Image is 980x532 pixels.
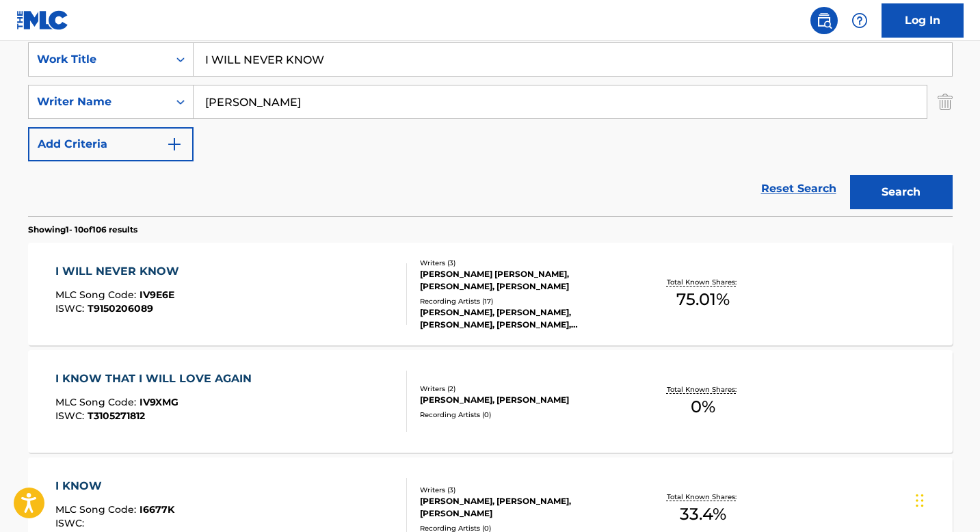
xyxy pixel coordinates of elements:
span: ISWC : [55,302,88,315]
div: I KNOW [55,478,174,494]
span: ISWC : [55,410,88,422]
div: Drag [916,480,924,521]
p: Total Known Shares: [667,277,740,287]
span: MLC Song Code : [55,289,140,301]
div: Writers ( 2 ) [420,384,626,394]
div: Recording Artists ( 17 ) [420,296,626,306]
a: Reset Search [754,174,843,204]
span: I6677K [140,503,174,516]
div: Writers ( 3 ) [420,485,626,495]
a: I KNOW THAT I WILL LOVE AGAINMLC Song Code:IV9XMGISWC:T3105271812Writers (2)[PERSON_NAME], [PERSO... [28,350,953,453]
div: [PERSON_NAME], [PERSON_NAME], [PERSON_NAME] [420,495,626,520]
span: MLC Song Code : [55,503,140,516]
img: MLC Logo [16,10,69,30]
div: Recording Artists ( 0 ) [420,410,626,420]
span: T3105271812 [88,410,145,422]
img: 9d2ae6d4665cec9f34b9.svg [166,136,183,152]
a: Log In [882,3,964,38]
img: search [816,12,832,29]
img: Delete Criterion [938,85,953,119]
div: [PERSON_NAME], [PERSON_NAME] [420,394,626,406]
div: [PERSON_NAME], [PERSON_NAME], [PERSON_NAME], [PERSON_NAME], [PERSON_NAME], [PERSON_NAME] [420,306,626,331]
a: Public Search [810,7,838,34]
span: 0 % [691,395,715,419]
span: ISWC : [55,517,88,529]
iframe: Chat Widget [912,466,980,532]
p: Showing 1 - 10 of 106 results [28,224,137,236]
div: I WILL NEVER KNOW [55,263,186,280]
span: IV9XMG [140,396,178,408]
div: Writers ( 3 ) [420,258,626,268]
div: I KNOW THAT I WILL LOVE AGAIN [55,371,259,387]
button: Search [850,175,953,209]
a: I WILL NEVER KNOWMLC Song Code:IV9E6EISWC:T9150206089Writers (3)[PERSON_NAME] [PERSON_NAME], [PER... [28,243,953,345]
div: [PERSON_NAME] [PERSON_NAME], [PERSON_NAME], [PERSON_NAME] [420,268,626,293]
div: Help [846,7,873,34]
span: T9150206089 [88,302,153,315]
span: 33.4 % [680,502,726,527]
span: MLC Song Code : [55,396,140,408]
p: Total Known Shares: [667,492,740,502]
div: Writer Name [37,94,160,110]
div: Work Title [37,51,160,68]
button: Add Criteria [28,127,194,161]
form: Search Form [28,42,953,216]
img: help [851,12,868,29]
span: IV9E6E [140,289,174,301]
p: Total Known Shares: [667,384,740,395]
span: 75.01 % [676,287,730,312]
